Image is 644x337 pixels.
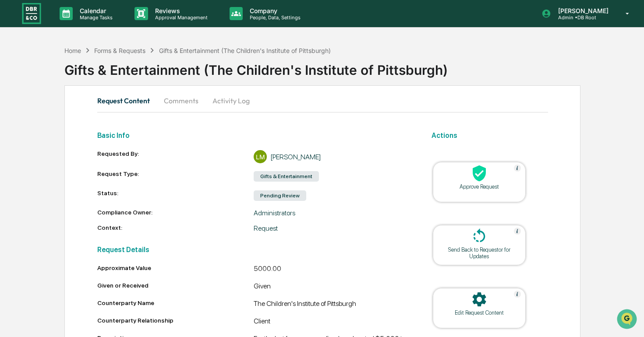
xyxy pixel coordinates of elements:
[73,119,76,126] span: •
[254,264,410,275] div: 5000.00
[551,7,613,14] p: [PERSON_NAME]
[97,224,254,232] div: Context:
[97,264,254,271] div: Approximate Value
[440,183,519,190] div: Approve Request
[21,2,42,25] img: logo
[18,196,55,204] span: Data Lookup
[73,14,117,21] p: Manage Tasks
[87,217,106,224] span: Pylon
[243,7,305,14] p: Company
[148,14,212,21] p: Approval Management
[97,90,548,111] div: secondary tabs example
[9,180,16,187] div: 🖐️
[97,150,254,163] div: Requested By:
[78,119,103,126] span: 10:53 AM
[39,76,120,83] div: We're available if you need us!
[64,55,644,78] div: Gifts & Entertainment (The Children's Institute of Pittsburgh)
[97,190,254,202] div: Status:
[440,246,519,260] div: Send Back to Requestor for Updates
[616,308,640,332] iframe: Open customer support
[97,170,254,183] div: Request Type:
[254,282,410,292] div: Given
[72,179,109,188] span: Attestations
[9,197,16,204] div: 🔎
[97,299,254,306] div: Counterparty Name
[73,7,117,14] p: Calendar
[514,165,521,172] img: Help
[64,180,71,187] div: 🗄️
[254,209,410,217] div: Administrators
[97,246,410,254] h2: Request Details
[97,90,157,111] button: Request Content
[551,14,613,21] p: Admin • DB Root
[27,119,71,126] span: [PERSON_NAME]
[149,70,159,80] button: Start new chat
[254,171,319,182] div: Gifts & Entertainment
[157,90,205,111] button: Comments
[514,291,521,298] img: Help
[73,143,76,150] span: •
[440,309,519,316] div: Edit Request Content
[97,209,254,217] div: Compliance Owner:
[18,179,57,188] span: Preclearance
[18,67,34,83] img: 1751574470498-79e402a7-3db9-40a0-906f-966fe37d0ed6
[159,47,331,54] div: Gifts & Entertainment (The Children's Institute of Pittsburgh)
[27,143,71,150] span: [PERSON_NAME]
[78,143,96,150] span: [DATE]
[97,282,254,289] div: Given or Received
[205,90,257,111] button: Activity Log
[64,47,81,54] div: Home
[254,190,306,201] div: Pending Review
[148,7,212,14] p: Reviews
[432,131,548,140] h2: Actions
[97,131,410,140] h2: Basic Info
[60,176,112,191] a: 🗄️Attestations
[9,18,159,32] p: How can we help?
[254,299,410,310] div: The Children's Institute of Pittsburgh
[9,97,59,104] div: Past conversations
[62,217,106,224] a: Powered byPylon
[254,317,410,327] div: Client
[254,224,410,232] div: Request
[39,67,144,76] div: Start new chat
[9,67,25,83] img: 1746055101610-c473b297-6a78-478c-a979-82029cc54cd1
[5,192,59,208] a: 🔎Data Lookup
[5,176,60,191] a: 🖐️Preclearance
[243,14,305,21] p: People, Data, Settings
[254,150,267,163] div: LM
[97,317,254,324] div: Counterparty Relationship
[9,134,23,148] img: Cece Ferraez
[9,111,23,125] img: Cece Ferraez
[136,95,159,106] button: See all
[270,153,321,161] div: [PERSON_NAME]
[94,47,145,54] div: Forms & Requests
[514,228,521,235] img: Help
